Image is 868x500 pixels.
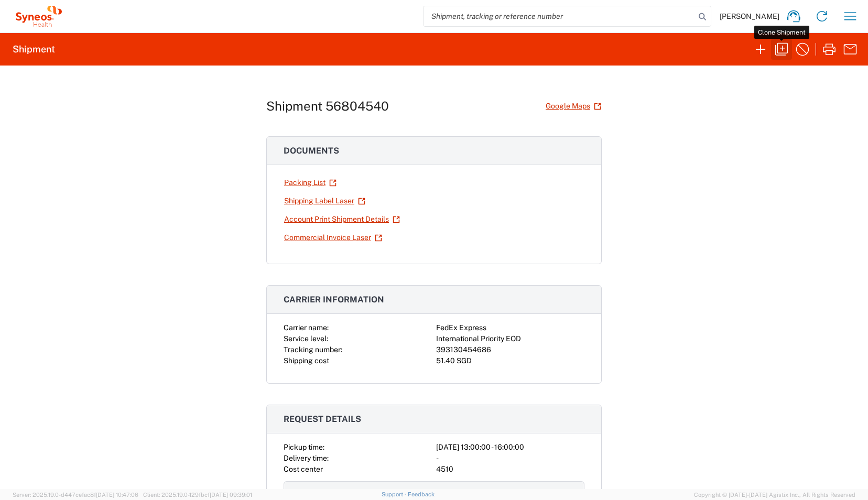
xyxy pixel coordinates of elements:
span: Server: 2025.19.0-d447cefac8f [13,492,138,498]
span: Documents [284,146,339,156]
div: International Priority EOD [436,333,584,344]
div: [DATE] 13:00:00 - 16:00:00 [436,442,584,453]
div: 4510 [436,464,584,475]
span: Carrier information [284,295,384,305]
a: Packing List [284,173,337,192]
span: Copyright © [DATE]-[DATE] Agistix Inc., All Rights Reserved [694,490,855,499]
input: Shipment, tracking or reference number [424,6,695,26]
span: Delivery time: [284,454,329,462]
span: [DATE] 09:39:01 [210,492,252,498]
a: Feedback [408,491,435,497]
h1: Shipment 56804540 [266,99,389,114]
span: Service level: [284,334,328,343]
span: Carrier name: [284,323,329,332]
div: 393130454686 [436,344,584,355]
a: Commercial Invoice Laser [284,229,383,247]
span: Shipping cost [284,356,329,365]
span: Pickup time: [284,443,324,451]
span: Client: 2025.19.0-129fbcf [143,492,252,498]
a: Google Maps [545,97,602,115]
div: - [436,453,584,464]
a: Account Print Shipment Details [284,210,400,229]
span: Tracking number: [284,345,342,354]
a: Support [382,491,408,497]
div: 51.40 SGD [436,355,584,366]
span: Cost center [284,465,323,473]
h2: Shipment [13,43,55,56]
div: FedEx Express [436,322,584,333]
a: Shipping Label Laser [284,192,366,210]
span: [DATE] 10:47:06 [96,492,138,498]
span: [PERSON_NAME] [720,12,779,21]
span: Request details [284,414,361,424]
